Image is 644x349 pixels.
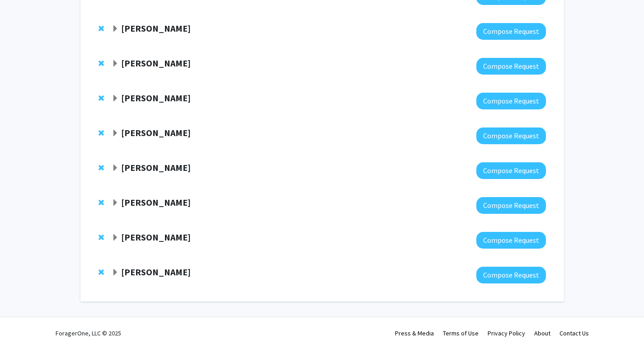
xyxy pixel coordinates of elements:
span: Expand Changhe Ji Bookmark [112,269,119,276]
iframe: Chat [7,308,38,342]
span: Expand Andrew Holland Bookmark [112,130,119,137]
span: Expand Karthik Suresh Bookmark [112,234,119,241]
button: Compose Request to Andrew Holland [476,127,546,144]
strong: [PERSON_NAME] [121,231,191,243]
span: Remove John Kim from bookmarks [99,199,104,206]
span: Expand Yanxun Xu Bookmark [112,165,119,172]
span: Expand Doug Robinson Bookmark [112,25,119,33]
button: Compose Request to Yanxun Xu [476,162,546,179]
a: Terms of Use [443,329,479,337]
span: Expand Carl Wu Bookmark [112,95,119,102]
span: Remove Yanxun Xu from bookmarks [99,164,104,171]
a: About [534,329,550,337]
button: Compose Request to Changhe Ji [476,267,546,283]
div: ForagerOne, LLC © 2025 [56,317,121,349]
span: Remove Joel Bader from bookmarks [99,60,104,67]
button: Compose Request to John Kim [476,197,546,214]
a: Privacy Policy [488,329,525,337]
button: Compose Request to Doug Robinson [476,23,546,40]
strong: [PERSON_NAME] [121,266,191,278]
span: Remove Doug Robinson from bookmarks [99,25,104,32]
span: Remove Changhe Ji from bookmarks [99,269,104,276]
strong: [PERSON_NAME] [121,127,191,138]
button: Compose Request to Karthik Suresh [476,232,546,249]
span: Remove Karthik Suresh from bookmarks [99,234,104,241]
span: Remove Andrew Holland from bookmarks [99,129,104,137]
strong: [PERSON_NAME] [121,92,191,104]
strong: [PERSON_NAME] [121,57,191,69]
span: Expand Joel Bader Bookmark [112,60,119,67]
a: Press & Media [395,329,434,337]
strong: [PERSON_NAME] [121,162,191,173]
button: Compose Request to Joel Bader [476,58,546,75]
a: Contact Us [559,329,589,337]
span: Remove Carl Wu from bookmarks [99,94,104,102]
strong: [PERSON_NAME] [121,23,191,34]
span: Expand John Kim Bookmark [112,199,119,207]
button: Compose Request to Carl Wu [476,93,546,109]
strong: [PERSON_NAME] [121,197,191,208]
